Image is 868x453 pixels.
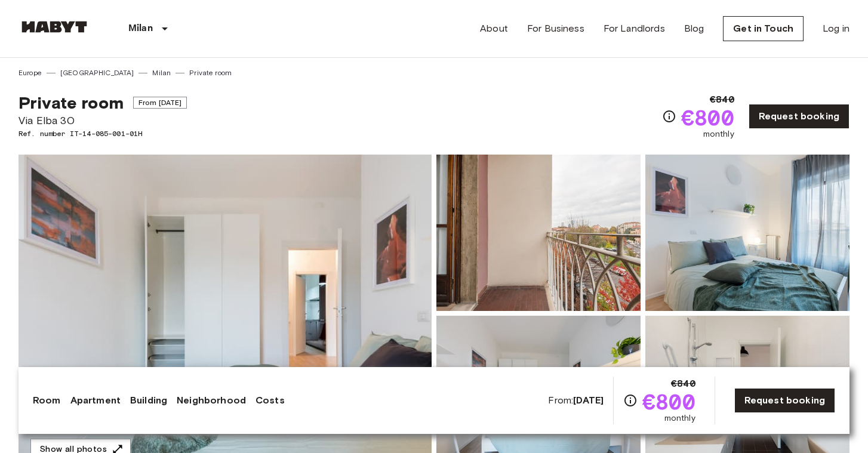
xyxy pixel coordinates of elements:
svg: Check cost overview for full price breakdown. Please note that discounts apply to new joiners onl... [662,109,676,124]
a: For Landlords [604,21,665,36]
a: About [480,21,508,36]
a: Log in [823,21,849,36]
p: Milan [128,21,153,36]
a: Room [33,393,61,408]
span: Ref. number IT-14-085-001-01H [19,128,187,139]
a: Request booking [734,388,835,413]
a: Europe [19,67,42,78]
span: €840 [710,93,734,107]
a: Private room [189,67,232,78]
span: monthly [703,128,734,140]
a: Milan [152,67,171,78]
b: [DATE] [573,395,604,406]
img: Picture of unit IT-14-085-001-01H [436,155,641,311]
a: Neighborhood [177,393,246,408]
span: €800 [642,391,695,412]
a: Apartment [70,393,121,408]
span: €800 [681,107,734,128]
img: Habyt [19,21,90,33]
img: Picture of unit IT-14-085-001-01H [645,155,849,311]
span: monthly [664,412,695,424]
a: For Business [527,21,584,36]
a: Costs [256,393,285,408]
a: [GEOGRAPHIC_DATA] [60,67,134,78]
svg: Check cost overview for full price breakdown. Please note that discounts apply to new joiners onl... [623,393,638,408]
span: From [DATE] [133,97,187,109]
a: Request booking [749,104,849,129]
a: Blog [684,21,704,36]
span: From: [548,394,604,407]
span: €840 [671,377,695,391]
a: Get in Touch [723,16,804,41]
span: Via Elba 30 [19,113,187,128]
span: Private room [19,93,124,113]
a: Building [130,393,167,408]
